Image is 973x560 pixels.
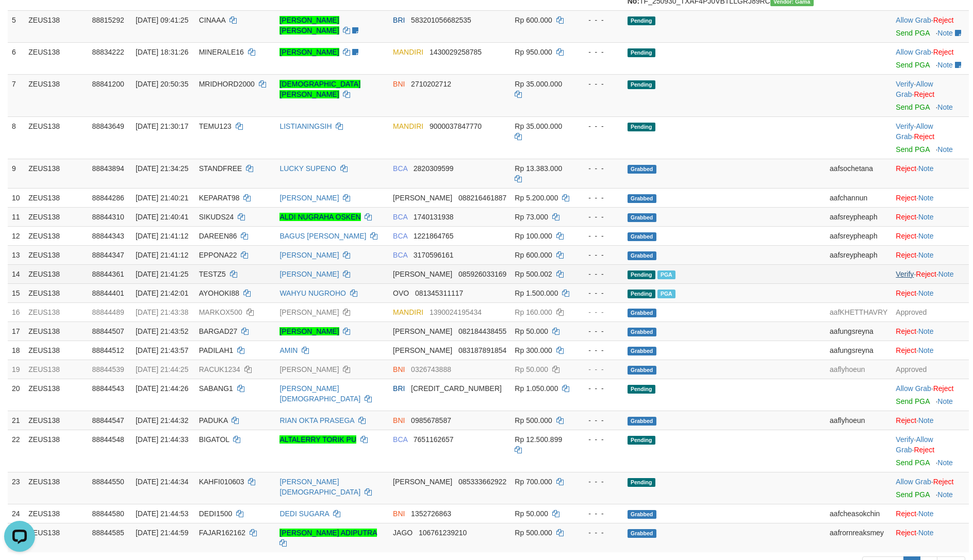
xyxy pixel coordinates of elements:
a: Allow Grab [896,48,931,56]
a: Reject [933,48,954,56]
td: · [892,159,969,188]
span: Grabbed [628,309,656,317]
div: - - - [579,434,619,445]
a: Note [918,289,934,297]
span: [DATE] 21:43:57 [136,346,188,354]
td: ZEUS138 [24,283,88,302]
td: · [892,42,969,74]
td: aaflyhoeun [826,360,892,379]
span: [DATE] 21:43:52 [136,327,188,335]
span: Rp 500.000 [515,416,552,425]
a: AMIN [279,346,298,354]
div: - - - [579,288,619,298]
a: [PERSON_NAME] [PERSON_NAME] [279,16,339,35]
span: Rp 13.383.000 [515,164,562,173]
td: 19 [8,360,24,379]
span: AYOHOKI88 [199,289,239,297]
span: 88844548 [92,435,124,444]
span: BRI [393,16,405,24]
td: ZEUS138 [24,430,88,472]
a: Send PGA [896,459,929,467]
span: Grabbed [628,251,656,260]
td: ZEUS138 [24,341,88,360]
td: aafungsreyna [826,321,892,341]
a: [PERSON_NAME] [279,251,339,259]
span: Grabbed [628,347,656,355]
span: BNI [393,365,405,374]
a: Send PGA [896,103,929,111]
td: 21 [8,411,24,430]
span: Copy 0326743888 to clipboard [411,365,451,374]
a: ALTALERRY TORIK PU [279,435,356,444]
span: BARGAD27 [199,327,238,335]
span: Copy 583201056682535 to clipboard [411,16,471,24]
span: TESTZ5 [199,270,226,278]
span: MRIDHORD2000 [199,80,255,88]
span: [DATE] 20:50:35 [136,80,188,88]
span: RACUK1234 [199,365,240,374]
span: [PERSON_NAME] [393,327,452,335]
td: 12 [8,226,24,245]
a: [PERSON_NAME] [279,308,339,316]
td: aafsreypheaph [826,207,892,226]
span: Copy 1740131938 to clipboard [414,213,454,221]
span: MANDIRI [393,308,423,316]
a: Reject [896,251,916,259]
a: Send PGA [896,61,929,69]
div: - - - [579,415,619,426]
a: Reject [933,478,954,486]
a: ALDI NUGRAHA OSKEN [279,213,360,221]
td: · [892,283,969,302]
span: [DATE] 21:34:25 [136,164,188,173]
a: Reject [896,164,916,173]
td: ZEUS138 [24,321,88,341]
span: 88834222 [92,48,124,56]
span: Rp 600.000 [515,16,552,24]
span: 88844310 [92,213,124,221]
span: [DATE] 21:41:12 [136,232,188,240]
td: · [892,341,969,360]
td: 10 [8,188,24,207]
td: ZEUS138 [24,472,88,504]
td: · · [892,116,969,159]
span: MINERALE16 [199,48,244,56]
span: BCA [393,164,407,173]
td: aafsochetana [826,159,892,188]
span: Rp 160.000 [515,308,552,316]
span: STANDFREE [199,164,242,173]
a: DEDI SUGARA [279,510,329,518]
span: EPPONA22 [199,251,237,259]
span: Pending [628,385,655,394]
a: Verify [896,270,914,278]
span: BRI [393,384,405,393]
a: [PERSON_NAME][DEMOGRAPHIC_DATA] [279,384,360,403]
span: MANDIRI [393,122,423,130]
span: Pending [628,48,655,57]
td: ZEUS138 [24,116,88,159]
td: 17 [8,321,24,341]
td: · [892,10,969,42]
td: 11 [8,207,24,226]
span: SIKUDS24 [199,213,234,221]
span: CINAAA [199,16,225,24]
span: Rp 73.000 [515,213,548,221]
a: Note [918,416,934,425]
span: Rp 5.200.000 [515,194,558,202]
a: [PERSON_NAME] [279,270,339,278]
span: [DATE] 21:44:26 [136,384,188,393]
a: Note [918,251,934,259]
div: - - - [579,163,619,174]
span: Rp 50.000 [515,327,548,335]
span: [DATE] 21:42:01 [136,289,188,297]
span: Copy 088216461887 to clipboard [458,194,506,202]
td: · · [892,430,969,472]
a: Verify [896,122,914,130]
span: Rp 500.002 [515,270,552,278]
a: RIAN OKTA PRASEGA [279,416,354,425]
span: DAREEN86 [199,232,237,240]
span: Grabbed [628,213,656,222]
td: 13 [8,245,24,264]
a: Send PGA [896,397,929,405]
span: 88844401 [92,289,124,297]
span: Pending [628,436,655,445]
